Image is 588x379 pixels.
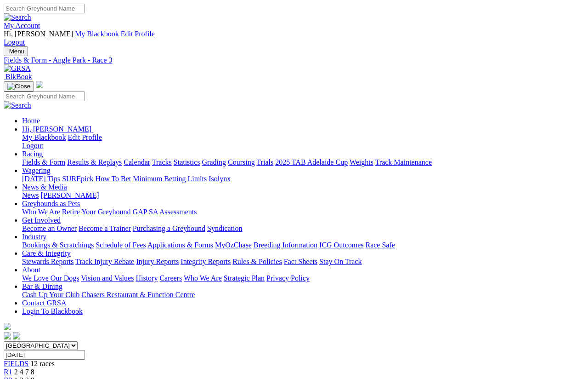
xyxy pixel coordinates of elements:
a: Contact GRSA [22,299,66,307]
span: Hi, [PERSON_NAME] [22,125,91,133]
a: Chasers Restaurant & Function Centre [81,291,195,299]
img: Search [4,101,31,109]
button: Toggle navigation [4,81,34,92]
div: About [22,274,584,282]
a: Fields & Form - Angle Park - Race 3 [4,56,584,64]
a: Careers [159,274,182,282]
a: Greyhounds as Pets [22,200,80,207]
a: Isolynx [209,175,231,183]
a: BlkBook [4,73,32,80]
a: Home [22,117,40,125]
span: Hi, [PERSON_NAME] [4,30,73,38]
img: Close [7,83,30,90]
a: Edit Profile [121,30,155,38]
div: My Account [4,30,584,46]
img: Search [4,13,31,22]
a: ICG Outcomes [319,241,363,249]
a: Stay On Track [319,258,362,265]
a: Tracks [152,158,172,166]
a: Wagering [22,167,51,174]
a: My Account [4,22,40,29]
a: Minimum Betting Limits [133,175,207,183]
input: Search [4,92,85,101]
a: Grading [202,158,226,166]
a: My Blackbook [75,30,119,38]
img: logo-grsa-white.png [36,81,43,88]
a: R1 [4,368,12,376]
img: GRSA [4,64,31,73]
a: Vision and Values [81,274,134,282]
div: Wagering [22,175,584,183]
span: BlkBook [6,73,32,80]
div: Industry [22,241,584,249]
a: Fact Sheets [284,258,317,265]
a: Track Injury Rebate [75,258,134,265]
a: History [136,274,158,282]
a: Injury Reports [136,258,179,265]
a: Hi, [PERSON_NAME] [22,125,93,133]
div: Hi, [PERSON_NAME] [22,133,584,150]
div: Get Involved [22,224,584,233]
a: Bookings & Scratchings [22,241,94,249]
a: How To Bet [96,175,131,183]
a: Login To Blackbook [22,307,83,315]
a: Strategic Plan [224,274,265,282]
a: Cash Up Your Club [22,291,79,299]
a: Purchasing a Greyhound [133,224,205,232]
span: 2 4 7 8 [14,368,34,376]
a: Fields & Form [22,158,65,166]
img: facebook.svg [4,332,11,339]
a: Industry [22,233,46,241]
div: Racing [22,158,584,167]
input: Search [4,4,85,13]
button: Toggle navigation [4,46,28,56]
a: Rules & Policies [232,258,282,265]
div: News & Media [22,191,584,200]
a: Racing [22,150,43,158]
a: Coursing [228,158,255,166]
a: [DATE] Tips [22,175,60,183]
a: MyOzChase [215,241,252,249]
a: Weights [350,158,373,166]
a: Bar & Dining [22,282,62,290]
a: Schedule of Fees [96,241,146,249]
div: Care & Integrity [22,258,584,266]
a: SUREpick [62,175,93,183]
a: Applications & Forms [147,241,213,249]
span: 12 races [30,360,55,368]
a: News & Media [22,183,67,191]
a: 2025 TAB Adelaide Cup [275,158,348,166]
img: twitter.svg [13,332,20,339]
a: Care & Integrity [22,249,71,257]
a: News [22,191,39,199]
a: Syndication [207,224,242,232]
a: Edit Profile [68,133,102,141]
img: logo-grsa-white.png [4,323,11,330]
a: Calendar [124,158,150,166]
a: Breeding Information [254,241,317,249]
a: Who We Are [184,274,222,282]
a: Retire Your Greyhound [62,208,131,216]
a: Who We Are [22,208,60,216]
a: Race Safe [365,241,395,249]
a: Results & Replays [67,158,122,166]
a: Privacy Policy [266,274,310,282]
a: My Blackbook [22,133,66,141]
a: Statistics [174,158,200,166]
a: Logout [22,142,43,149]
a: FIELDS [4,360,28,368]
a: We Love Our Dogs [22,274,79,282]
span: Menu [9,48,24,55]
a: Become a Trainer [79,224,131,232]
a: GAP SA Assessments [133,208,197,216]
div: Bar & Dining [22,291,584,299]
a: Logout [4,38,25,46]
a: Track Maintenance [375,158,432,166]
a: About [22,266,40,274]
a: Get Involved [22,216,61,224]
a: Become an Owner [22,224,77,232]
a: Integrity Reports [181,258,231,265]
a: Trials [256,158,273,166]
